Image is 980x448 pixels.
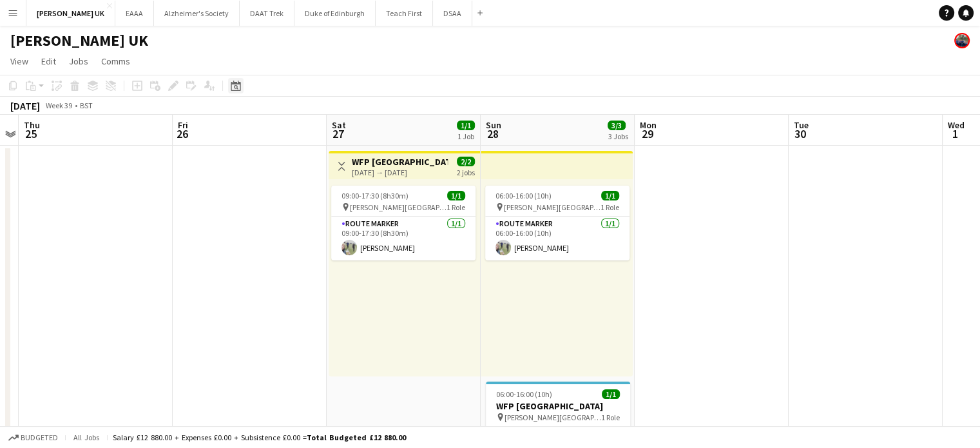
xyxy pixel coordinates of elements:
span: [PERSON_NAME][GEOGRAPHIC_DATA] [350,202,447,212]
span: Thu [24,119,40,131]
span: [PERSON_NAME][GEOGRAPHIC_DATA] [504,413,601,422]
span: 27 [330,126,346,141]
span: 1 Role [447,202,465,212]
div: [DATE] [10,99,40,112]
span: Mon [640,119,657,131]
span: Sun [486,119,501,131]
div: [DATE] → [DATE] [352,168,448,177]
span: 2/2 [457,157,475,166]
span: Week 39 [43,101,75,110]
span: Fri [178,119,188,131]
span: Comms [101,55,130,67]
span: 1 Role [601,413,620,422]
button: DSAA [433,1,472,26]
span: Budgeted [21,433,58,442]
h3: WFP [GEOGRAPHIC_DATA] [486,400,630,412]
div: 1 Job [457,131,474,141]
span: 29 [638,126,657,141]
app-job-card: 09:00-17:30 (8h30m)1/1 [PERSON_NAME][GEOGRAPHIC_DATA]1 RoleRoute Marker1/109:00-17:30 (8h30m)[PER... [331,186,476,260]
app-job-card: 06:00-16:00 (10h)1/1 [PERSON_NAME][GEOGRAPHIC_DATA]1 RoleRoute Marker1/106:00-16:00 (10h)[PERSON_... [485,186,629,260]
button: Teach First [376,1,433,26]
span: 1/1 [457,121,475,130]
div: 2 jobs [457,166,475,177]
div: 3 Jobs [608,131,628,141]
button: Duke of Edinburgh [294,1,376,26]
button: Budgeted [6,431,60,445]
button: DAAT Trek [240,1,294,26]
span: 06:00-16:00 (10h) [496,389,552,399]
div: BST [80,101,93,110]
span: 28 [484,126,501,141]
span: 25 [22,126,40,141]
span: 26 [176,126,188,141]
span: 3/3 [608,121,626,130]
button: [PERSON_NAME] UK [26,1,115,26]
span: [PERSON_NAME][GEOGRAPHIC_DATA] [504,202,600,212]
span: All jobs [71,433,102,442]
span: 1/1 [602,389,620,399]
span: Wed [948,119,965,131]
span: View [10,55,28,67]
a: Edit [36,53,61,70]
h3: WFP [GEOGRAPHIC_DATA] [352,156,448,168]
app-user-avatar: Felicity Taylor-Armstrong [954,33,970,48]
span: 1/1 [447,191,465,200]
span: 30 [792,126,809,141]
h1: [PERSON_NAME] UK [10,31,148,50]
span: 1/1 [601,191,619,200]
app-card-role: Route Marker1/109:00-17:30 (8h30m)[PERSON_NAME] [331,217,476,260]
a: View [5,53,34,70]
span: Jobs [69,55,88,67]
button: EAAA [115,1,154,26]
span: Tue [794,119,809,131]
span: Edit [41,55,56,67]
span: Total Budgeted £12 880.00 [307,433,406,442]
span: Sat [332,119,346,131]
a: Comms [96,53,135,70]
span: 1 [946,126,965,141]
span: 1 Role [600,202,619,212]
button: Alzheimer's Society [154,1,240,26]
span: 06:00-16:00 (10h) [495,191,552,200]
a: Jobs [64,53,93,70]
span: 09:00-17:30 (8h30m) [341,191,408,200]
div: Salary £12 880.00 + Expenses £0.00 + Subsistence £0.00 = [113,433,406,442]
app-card-role: Route Marker1/106:00-16:00 (10h)[PERSON_NAME] [485,217,629,260]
